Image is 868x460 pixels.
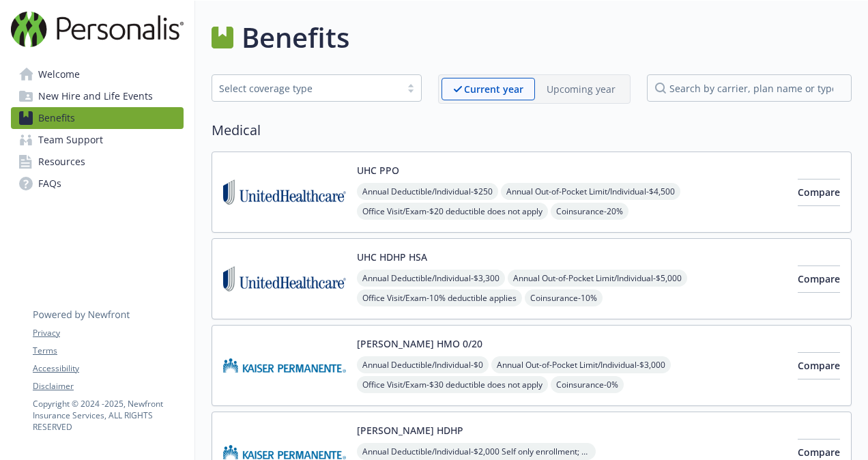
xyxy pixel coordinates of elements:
p: Upcoming year [547,82,616,96]
button: Compare [798,352,840,379]
button: UHC PPO [357,163,399,177]
a: Accessibility [33,362,183,375]
span: Annual Deductible/Individual - $2,000 Self only enrollment; $3,300 for any one member within a fa... [357,443,596,460]
span: Benefits [38,107,75,129]
span: Office Visit/Exam - $30 deductible does not apply [357,376,548,393]
span: Annual Deductible/Individual - $0 [357,356,489,373]
button: [PERSON_NAME] HMO 0/20 [357,336,482,351]
span: Compare [798,186,840,199]
span: Coinsurance - 0% [551,376,624,393]
img: Kaiser Permanente Insurance Company carrier logo [223,336,346,394]
a: Team Support [11,129,184,151]
span: Resources [38,151,85,173]
span: Annual Deductible/Individual - $250 [357,183,498,200]
p: Copyright © 2024 - 2025 , Newfront Insurance Services, ALL RIGHTS RESERVED [33,398,183,433]
div: Select coverage type [219,81,394,96]
span: Coinsurance - 10% [525,289,603,306]
a: Benefits [11,107,184,129]
span: Team Support [38,129,103,151]
p: Current year [464,82,523,96]
a: Disclaimer [33,380,183,392]
button: Compare [798,265,840,293]
img: United Healthcare Insurance Company carrier logo [223,163,346,221]
a: Privacy [33,327,183,339]
span: Coinsurance - 20% [551,203,628,220]
a: Terms [33,345,183,357]
span: Welcome [38,63,80,85]
span: Annual Out-of-Pocket Limit/Individual - $5,000 [508,270,687,287]
h1: Benefits [242,17,349,58]
a: Welcome [11,63,184,85]
a: New Hire and Life Events [11,85,184,107]
span: Compare [798,272,840,285]
span: Annual Out-of-Pocket Limit/Individual - $3,000 [491,356,671,373]
span: New Hire and Life Events [38,85,153,107]
span: Compare [798,446,840,459]
span: Office Visit/Exam - $20 deductible does not apply [357,203,548,220]
span: Annual Deductible/Individual - $3,300 [357,270,505,287]
span: FAQs [38,173,61,195]
a: Resources [11,151,184,173]
span: Compare [798,359,840,372]
button: Compare [798,179,840,206]
h2: Medical [212,120,852,141]
img: United Healthcare Insurance Company carrier logo [223,250,346,308]
span: Office Visit/Exam - 10% deductible applies [357,289,522,306]
button: UHC HDHP HSA [357,250,427,264]
button: [PERSON_NAME] HDHP [357,423,463,437]
input: search by carrier, plan name or type [647,74,852,102]
span: Annual Out-of-Pocket Limit/Individual - $4,500 [501,183,680,200]
a: FAQs [11,173,184,195]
